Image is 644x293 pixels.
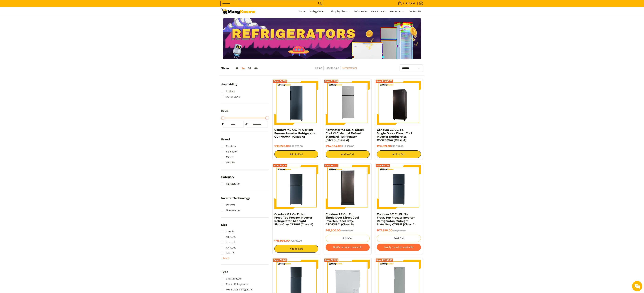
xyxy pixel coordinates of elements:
[221,256,229,260] summary: Open
[326,150,370,158] button: Add to Cart
[221,160,235,165] a: Toshiba
[390,9,405,14] span: Resources
[377,213,416,226] a: Condura 9.2 Cu.Ft. No Frost, Top Freezer Inverter Refrigerator, Midnight Slate Gray CTF98i (Class A)
[221,245,236,251] a: 12 cu. ft.
[369,7,387,16] a: New Arrivals
[406,2,416,5] span: ₱10,999
[377,81,421,124] img: Condura 7.3 Cu. Ft. Single Door - Direct Cool Inverter Refrigerator, CSD700SAi (Class A)
[310,9,327,14] span: Bodega Sale
[221,67,259,70] h5: Show
[352,7,369,16] a: Bulk Center
[329,7,351,16] a: Shop by Class
[407,7,423,16] a: Contact Us
[221,83,237,86] span: Availability
[221,287,253,292] a: Multi-Door Refrigerator
[274,245,318,253] button: Add to Cart
[221,251,235,256] a: 14 cu.ft
[342,66,357,69] a: Refrigerators
[341,229,353,232] del: ₱20,611.00
[291,66,381,74] nav: Breadcrumbs
[221,240,235,245] a: 11 cu. ft
[221,9,255,14] img: Bodega Sale Refrigerator l Mang Kosme: Home Appliances Warehouse Sale
[326,128,364,142] a: Kelvinator 7.3 Cu.Ft. Direct Cool KLC Manual Defrost Standard Refrigerator (Silver) (Class A)
[299,10,305,13] span: Home
[221,224,227,229] summary: Open
[326,213,359,226] a: Condura 7.7 Cu. Ft. Single Door Direct Cool Inverter, Steel Gray, CSD231SAi (Class B)
[274,259,287,261] span: Save ₱6,445
[221,202,235,208] a: Inverter
[259,7,423,16] nav: Main Menu
[221,229,235,234] a: 1 cu. ft.
[326,229,370,232] h6: ₱11,500.00
[274,80,287,82] span: Save ₱4,555
[274,150,318,158] button: Add to Cart
[371,10,386,13] span: New Arrivals
[221,181,240,186] a: Refrigerator
[290,145,303,148] del: ₱22,775.00
[221,154,233,160] a: Midea
[326,235,370,242] button: Sold Out
[315,66,322,69] a: Home
[253,67,259,70] button: 48
[326,166,370,209] img: Condura 7.7 Cu. Ft. Single Door Direct Cool Inverter, Steel Gray, CSD231SAi (Class B)
[402,2,405,5] span: 1
[377,144,421,148] h6: ₱16,521.30
[325,80,338,82] span: Save ₱1,556
[221,110,229,113] span: Price
[221,176,234,178] span: Category
[308,7,328,16] a: Bodega Sale
[377,165,421,209] img: Condura 9.2 Cu.Ft. No Frost, Top Freezer Inverter Refrigerator, Midnight Slate Gray CTF98i (Class A)
[377,150,421,158] button: Add to Cart
[376,259,392,261] span: Save ₱2,187.30
[274,81,318,125] img: Condura 7.0 Cu. Ft. Upright Freezer Inverter Refrigerator, CUF700MNi (Class A)
[325,165,338,167] span: Save ₱9,111
[325,66,339,69] a: Bodega Sale
[326,144,370,148] h6: ₱14,004.00
[376,80,392,82] span: Save ₱1,835.70
[326,244,370,251] button: Notify me when available
[221,271,228,276] summary: Open
[354,10,367,13] span: Bulk Center
[229,67,240,70] button: 12
[221,149,238,154] a: Kelvinator
[326,81,370,125] img: Kelvinator 7.3 Cu.Ft. Direct Cool KLC Manual Defrost Standard Refrigerator (Silver) (Class A)
[246,67,253,70] button: 36
[377,229,421,232] h6: ₱17,898.00
[388,7,406,16] a: Resources
[274,144,318,148] h6: ₱18,220.00
[221,271,228,273] span: Type
[221,276,242,281] a: Chest Freezer
[221,234,236,240] a: 10 cu. ft.
[221,94,240,99] a: Out of stock
[221,197,250,202] summary: Open
[221,138,230,143] summary: Open
[325,259,338,261] span: Save ₱2,120
[274,239,318,242] h6: ₱16,995.00
[221,138,230,141] span: Brand
[221,208,241,213] a: Non-Inverter
[221,281,248,287] a: Chiller Refrigerator
[377,244,421,251] button: Notify me when available
[397,2,416,5] span: •
[221,110,229,115] summary: Open
[377,235,421,242] button: Sold Out
[221,176,234,181] summary: Open
[274,165,318,209] img: Condura 8.2 Cu.Ft. No Frost, Top Freezer Inverter Refrigerator, Midnight Slate Gray CTF88i (Class A)
[240,67,246,70] button: 24
[377,128,412,142] a: Condura 7.3 Cu. Ft. Single Door - Direct Cool Inverter Refrigerator, CSD700SAi (Class A)
[245,122,249,126] span: ₱
[317,1,323,6] button: Search
[290,239,302,242] del: ₱21,105.00
[409,10,421,13] span: Contact Us
[221,224,227,226] span: Size
[342,145,354,148] del: ₱15,560.00
[392,229,406,232] del: ₱22,220.00
[391,145,403,148] del: ₱18,357.00
[331,9,350,14] span: Shop by Class
[274,213,313,226] a: Condura 8.2 Cu.Ft. No Frost, Top Freezer Inverter Refrigerator, Midnight Slate Gray CTF88i (Class A)
[221,197,250,200] span: Inverter Technology
[274,128,316,138] a: Condura 7.0 Cu. Ft. Upright Freezer Inverter Refrigerator, CUF700MNi (Class A)
[221,83,237,88] summary: Open
[274,165,287,167] span: Save ₱4,110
